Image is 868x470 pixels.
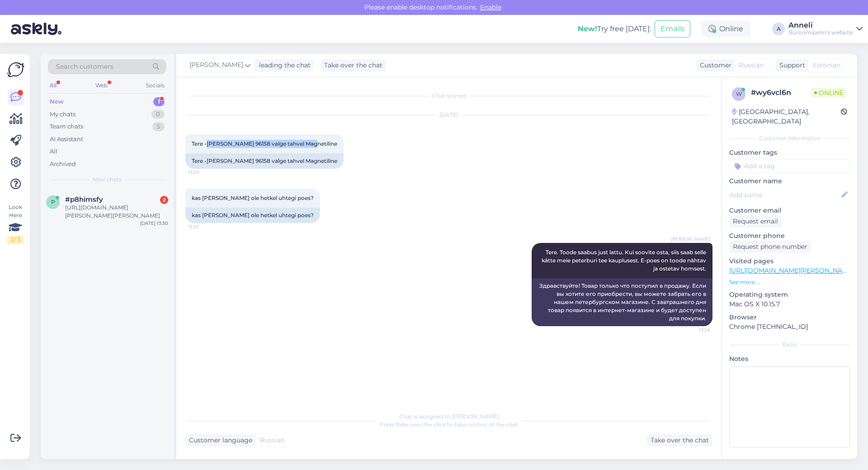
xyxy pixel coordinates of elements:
span: Enable [477,3,504,11]
p: Customer tags [729,148,850,157]
p: Browser [729,313,850,322]
span: [PERSON_NAME] [189,60,243,70]
div: [GEOGRAPHIC_DATA], [GEOGRAPHIC_DATA] [732,107,841,126]
div: Customer [696,61,731,70]
span: Estonian [813,61,840,70]
span: Press to take control of the chat [380,421,518,428]
span: kas [PERSON_NAME] ole hetkel uhtegi poes? [192,195,314,201]
span: [PERSON_NAME] [671,236,710,242]
span: Russian [739,61,764,70]
div: Customer language [185,436,252,445]
input: Add name [730,190,840,200]
p: Chrome [TECHNICAL_ID] [729,322,850,332]
div: Anneli [788,22,853,29]
p: See more ... [729,278,850,286]
div: Здравствуйте! Товар только что поступил в продажу. Если вы хотите его приобрести, вы можете забра... [532,278,712,326]
button: Emails [655,20,690,38]
div: All [48,80,58,91]
div: 2 [160,196,168,204]
div: leading the chat [255,61,311,70]
div: Extra [729,341,850,349]
img: Askly Logo [7,61,24,78]
div: [DATE] 13:30 [140,220,168,227]
p: Customer email [729,206,850,215]
span: New chats [93,176,122,184]
p: Operating system [729,290,850,299]
div: Team chats [50,122,83,131]
div: Online [701,21,750,37]
div: [URL][DOMAIN_NAME][PERSON_NAME][PERSON_NAME] [65,204,168,220]
span: Chat is assigned to [PERSON_NAME] [399,413,499,420]
div: All [50,147,57,156]
span: 13:29 [676,327,710,333]
div: # wy6vcl6n [751,87,811,98]
span: Tere -[PERSON_NAME] 96158 valge tahvel Magnetiline [192,140,337,147]
p: Mac OS X 10.15.7 [729,299,850,309]
span: Online [811,88,847,98]
p: Visited pages [729,256,850,266]
div: Take over the chat [647,434,712,446]
input: Add a tag [729,159,850,173]
div: Take over the chat [321,59,386,71]
div: New [50,97,64,106]
div: 5 [152,122,165,131]
div: Try free [DATE]: [578,24,651,34]
p: Customer phone [729,231,850,241]
div: A [772,23,785,35]
span: Russian [260,436,284,445]
div: [DATE] [185,111,712,119]
div: Archived [50,160,76,169]
span: Tere. Toode saabus just lattu. Kui soovite osta, siis saab selle kätte meie peterburi tee kauplus... [542,249,708,272]
span: 13:27 [188,169,222,176]
div: Look Here [7,203,24,244]
span: Search customers [56,62,113,71]
div: My chats [50,110,75,119]
div: Request email [729,215,782,228]
div: 0 [151,110,165,119]
div: 2 / 3 [7,236,24,244]
div: Chat started [185,92,712,100]
div: AI Assistant [50,135,83,144]
div: Tere -[PERSON_NAME] 96158 valge tahvel Magnetiline [185,153,344,169]
div: Support [776,61,805,70]
span: w [736,90,742,97]
div: Socials [144,80,166,91]
a: [URL][DOMAIN_NAME][PERSON_NAME] [729,266,854,275]
p: Notes [729,354,850,364]
div: 1 [153,97,165,106]
b: New! [578,24,597,33]
a: AnneliBüroomaailm's website [788,22,863,36]
p: Customer name [729,176,850,186]
span: #p8himsfy [65,195,103,204]
div: Web [94,80,109,91]
span: p [51,199,55,205]
div: Customer information [729,134,850,142]
div: kas [PERSON_NAME] ole hetkel uhtegi poes? [185,208,320,223]
div: Request phone number [729,241,811,253]
span: 13:27 [188,223,222,230]
i: 'Take over the chat' [395,421,447,428]
div: Büroomaailm's website [788,29,853,36]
